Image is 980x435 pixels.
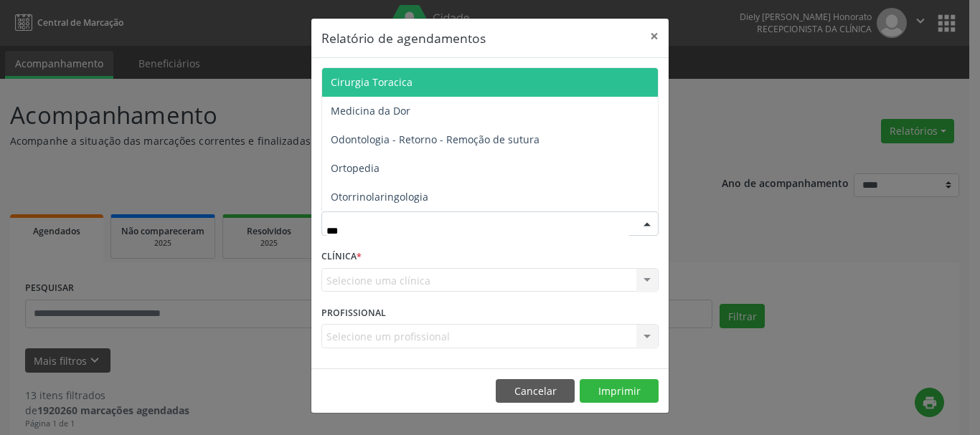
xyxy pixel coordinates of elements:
[331,190,428,204] span: Otorrinolaringologia
[331,161,380,175] span: Ortopedia
[580,379,659,403] button: Imprimir
[331,104,410,118] span: Medicina da Dor
[321,68,434,90] label: DATA DE AGENDAMENTO
[496,379,575,403] button: Cancelar
[331,75,413,89] span: Cirurgia Toracica
[321,29,486,47] h5: Relatório de agendamentos
[321,246,362,268] label: CLÍNICA
[331,133,540,146] span: Odontologia - Retorno - Remoção de sutura
[321,302,386,324] label: PROFISSIONAL
[640,19,669,54] button: Close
